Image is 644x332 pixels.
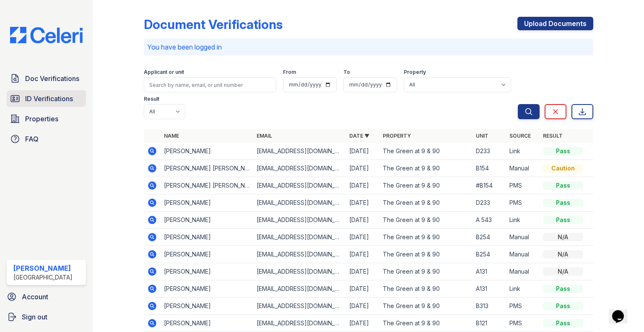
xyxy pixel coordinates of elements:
td: [DATE] [346,263,379,280]
div: [GEOGRAPHIC_DATA] [13,273,73,282]
a: Property [383,133,411,139]
a: Unit [476,133,488,139]
a: Email [257,133,272,139]
td: The Green at 9 & 90 [379,160,472,177]
td: D233 [473,143,506,160]
td: A131 [473,263,506,280]
td: D233 [473,194,506,212]
td: Manual [506,160,540,177]
td: The Green at 9 & 90 [379,177,472,194]
td: [EMAIL_ADDRESS][DOMAIN_NAME] [253,246,346,263]
td: [EMAIL_ADDRESS][DOMAIN_NAME] [253,212,346,229]
td: [PERSON_NAME] [161,298,253,315]
div: Pass [543,285,583,293]
a: Name [164,133,179,139]
div: N/A [543,267,583,276]
td: B254 [473,246,506,263]
a: Date ▼ [349,133,369,139]
td: The Green at 9 & 90 [379,315,472,332]
div: N/A [543,250,583,259]
td: [PERSON_NAME] [161,229,253,246]
td: [EMAIL_ADDRESS][DOMAIN_NAME] [253,194,346,212]
td: [DATE] [346,160,379,177]
td: [EMAIL_ADDRESS][DOMAIN_NAME] [253,143,346,160]
span: Properties [25,114,58,124]
a: Source [509,133,531,139]
td: The Green at 9 & 90 [379,280,472,298]
td: [PERSON_NAME] [161,246,253,263]
td: [DATE] [346,229,379,246]
td: [DATE] [346,315,379,332]
td: #B154 [473,177,506,194]
td: Manual [506,246,540,263]
span: ID Verifications [25,94,73,104]
td: Link [506,280,540,298]
td: Manual [506,229,540,246]
a: Properties [7,110,86,127]
td: The Green at 9 & 90 [379,263,472,280]
div: Pass [543,147,583,155]
td: [DATE] [346,246,379,263]
td: [PERSON_NAME] [161,212,253,229]
div: Pass [543,199,583,207]
td: [DATE] [346,194,379,212]
td: [EMAIL_ADDRESS][DOMAIN_NAME] [253,280,346,298]
td: PMS [506,315,540,332]
label: To [343,69,350,76]
td: [EMAIL_ADDRESS][DOMAIN_NAME] [253,229,346,246]
td: [EMAIL_ADDRESS][DOMAIN_NAME] [253,177,346,194]
td: The Green at 9 & 90 [379,229,472,246]
td: [DATE] [346,143,379,160]
td: [DATE] [346,298,379,315]
span: FAQ [25,134,39,144]
td: The Green at 9 & 90 [379,212,472,229]
span: Account [22,292,48,302]
div: N/A [543,233,583,241]
a: Doc Verifications [7,70,86,87]
td: [PERSON_NAME] [PERSON_NAME] [161,160,253,177]
td: PMS [506,194,540,212]
label: Applicant or unit [144,69,184,76]
p: You have been logged in [147,42,590,52]
a: ID Verifications [7,90,86,107]
a: Upload Documents [517,17,593,30]
td: Manual [506,263,540,280]
td: B154 [473,160,506,177]
td: [PERSON_NAME] [161,194,253,212]
td: [DATE] [346,212,379,229]
td: A131 [473,280,506,298]
td: [DATE] [346,177,379,194]
td: [PERSON_NAME] [161,280,253,298]
td: [EMAIL_ADDRESS][DOMAIN_NAME] [253,263,346,280]
div: Document Verifications [144,17,283,32]
td: [PERSON_NAME] [161,143,253,160]
span: Sign out [22,312,47,322]
label: Property [404,69,426,76]
td: The Green at 9 & 90 [379,298,472,315]
td: The Green at 9 & 90 [379,246,472,263]
td: PMS [506,177,540,194]
td: The Green at 9 & 90 [379,143,472,160]
span: Doc Verifications [25,73,79,84]
td: Link [506,143,540,160]
a: Result [543,133,563,139]
td: Link [506,212,540,229]
td: B121 [473,315,506,332]
td: PMS [506,298,540,315]
td: [EMAIL_ADDRESS][DOMAIN_NAME] [253,298,346,315]
a: Account [3,288,89,305]
div: Caution [543,164,583,173]
td: [DATE] [346,280,379,298]
a: Sign out [3,308,89,325]
td: B254 [473,229,506,246]
div: Pass [543,319,583,327]
td: [PERSON_NAME] [161,263,253,280]
td: [PERSON_NAME] [PERSON_NAME] [161,177,253,194]
td: The Green at 9 & 90 [379,194,472,212]
td: [EMAIL_ADDRESS][DOMAIN_NAME] [253,315,346,332]
td: [PERSON_NAME] [161,315,253,332]
iframe: chat widget [609,298,636,324]
div: Pass [543,302,583,310]
img: CE_Logo_Blue-a8612792a0a2168367f1c8372b55b34899dd931a85d93a1a3d3e32e68fde9ad4.png [3,27,89,43]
